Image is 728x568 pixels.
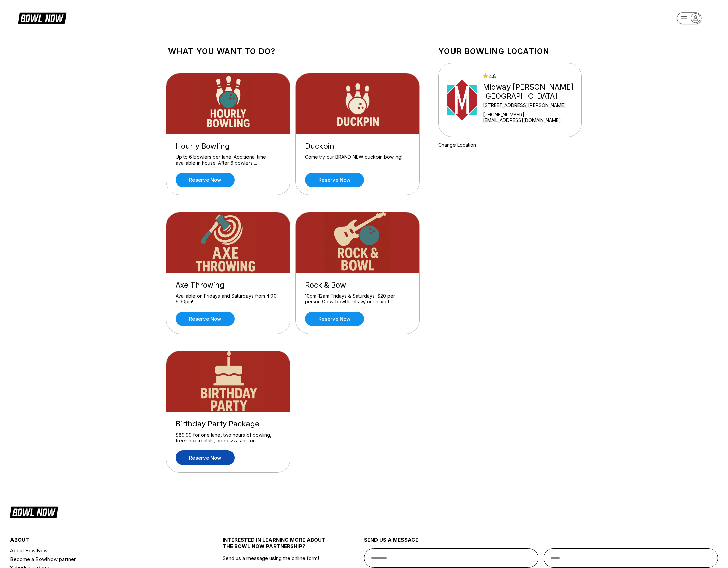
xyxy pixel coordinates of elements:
[438,47,582,56] h1: Your bowling location
[364,537,718,548] div: send us a message
[176,173,235,187] a: Reserve now
[296,212,420,273] img: Rock & Bowl
[305,173,364,187] a: Reserve now
[447,75,477,125] img: Midway Bowling - Carlisle
[166,212,291,273] img: Axe Throwing
[305,142,410,151] div: Duckpin
[296,73,420,134] img: Duckpin
[166,351,291,412] img: Birthday Party Package
[305,312,364,326] a: Reserve now
[176,154,281,166] div: Up to 6 bowlers per lane. Additional time available in house! After 6 bowlers ...
[438,142,476,148] a: Change Location
[305,280,410,290] div: Rock & Bowl
[176,419,281,428] div: Birthday Party Package
[176,450,235,465] a: Reserve now
[483,82,579,101] div: Midway [PERSON_NAME][GEOGRAPHIC_DATA]
[168,47,418,56] h1: What you want to do?
[10,537,187,546] div: about
[483,112,579,117] div: [PHONE_NUMBER]
[166,73,291,134] img: Hourly Bowling
[176,432,281,444] div: $89.99 for one lane, two hours of bowling, free shoe rentals, one pizza and on ...
[176,312,235,326] a: Reserve now
[10,546,187,555] a: About BowlNow
[483,117,579,123] a: [EMAIL_ADDRESS][DOMAIN_NAME]
[10,555,187,563] a: Become a BowlNow partner
[176,293,281,305] div: Available on Fridays and Saturdays from 4:00-9:30pm!
[305,154,410,166] div: Come try our BRAND NEW duckpin bowling!
[176,142,281,151] div: Hourly Bowling
[305,293,410,305] div: 10pm-12am Fridays & Saturdays! $20 per person Glow-bowl lights w/ our mix of t ...
[176,280,281,290] div: Axe Throwing
[483,102,579,108] div: [STREET_ADDRESS][PERSON_NAME]
[483,73,579,79] div: 4.8
[223,537,329,555] div: INTERESTED IN LEARNING MORE ABOUT THE BOWL NOW PARTNERSHIP?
